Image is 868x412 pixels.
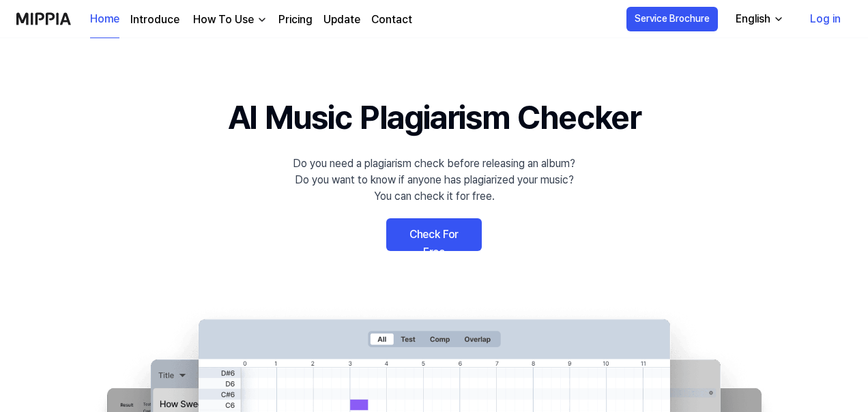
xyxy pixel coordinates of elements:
[293,156,575,205] div: Do you need a plagiarism check before releasing an album? Do you want to know if anyone has plagi...
[733,11,773,27] div: English
[228,93,641,142] h1: AI Music Plagiarism Checker
[386,218,482,251] a: Check For Free
[90,1,119,38] a: Home
[190,12,257,28] div: How To Use
[371,12,412,28] a: Contact
[130,12,179,28] a: Introduce
[257,14,267,25] img: down
[626,7,718,31] button: Service Brochure
[725,5,792,33] button: English
[278,12,313,28] a: Pricing
[190,12,267,28] button: How To Use
[323,12,360,28] a: Update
